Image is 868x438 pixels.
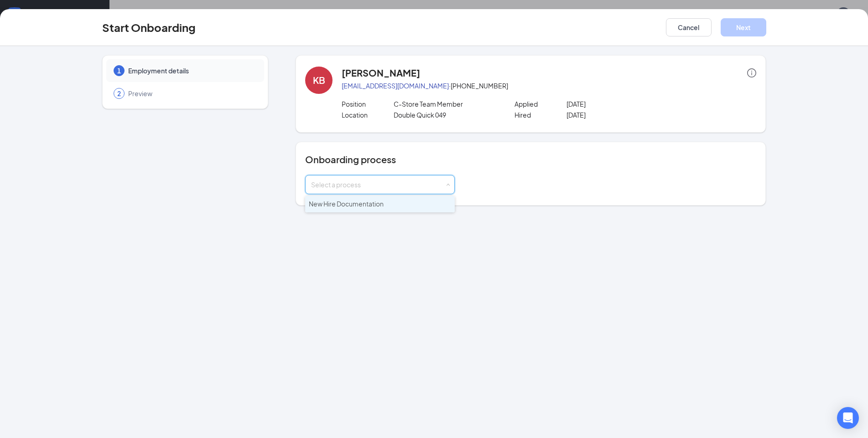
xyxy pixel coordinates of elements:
span: Preview [128,89,255,98]
span: New Hire Documentation [309,200,384,208]
p: Location [342,110,394,119]
span: 2 [117,89,121,98]
button: Cancel [666,18,712,36]
h4: Onboarding process [305,153,756,166]
p: Hired [515,110,567,119]
p: Position [342,99,394,108]
span: 1 [117,66,121,75]
p: [DATE] [567,110,670,119]
p: Applied [515,99,567,108]
h4: [PERSON_NAME] [342,67,420,79]
span: info-circle [747,68,756,77]
p: · [PHONE_NUMBER] [342,81,756,90]
p: Double Quick 049 [394,110,497,119]
div: KB [313,74,325,87]
p: [DATE] [567,99,670,108]
button: Next [721,18,766,36]
a: [EMAIL_ADDRESS][DOMAIN_NAME] [342,82,449,90]
div: Open Intercom Messenger [837,407,859,429]
span: Employment details [128,66,255,75]
h3: Start Onboarding [102,20,196,35]
p: C-Store Team Member [394,99,497,108]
